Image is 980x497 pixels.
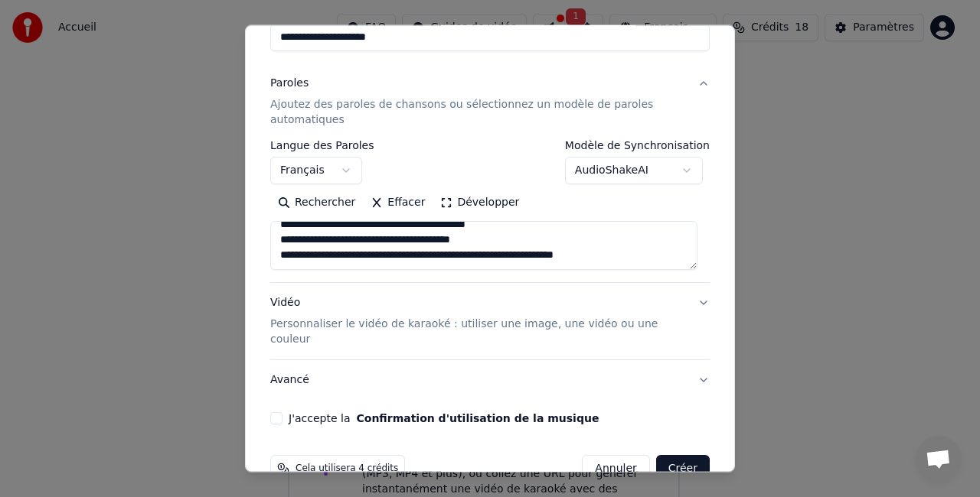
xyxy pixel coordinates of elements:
button: Avancé [270,360,710,400]
button: J'accepte la [356,413,599,424]
label: Langue des Paroles [270,140,374,151]
button: Rechercher [270,190,363,215]
span: Cela utilisera 4 crédits [296,463,398,475]
p: Ajoutez des paroles de chansons ou sélectionnez un modèle de paroles automatiques [270,97,685,128]
p: Personnaliser le vidéo de karaoké : utiliser une image, une vidéo ou une couleur [270,317,685,347]
div: Paroles [270,76,309,91]
button: VidéoPersonnaliser le vidéo de karaoké : utiliser une image, une vidéo ou une couleur [270,283,710,359]
button: Annuler [582,455,649,482]
button: ParolesAjoutez des paroles de chansons ou sélectionnez un modèle de paroles automatiques [270,63,710,140]
button: Effacer [363,190,433,215]
label: J'accepte la [289,413,599,424]
label: Modèle de Synchronisation [565,140,710,151]
button: Créer [656,455,710,482]
div: Vidéo [270,295,685,347]
div: ParolesAjoutez des paroles de chansons ou sélectionnez un modèle de paroles automatiques [270,140,710,282]
button: Développer [433,190,527,215]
